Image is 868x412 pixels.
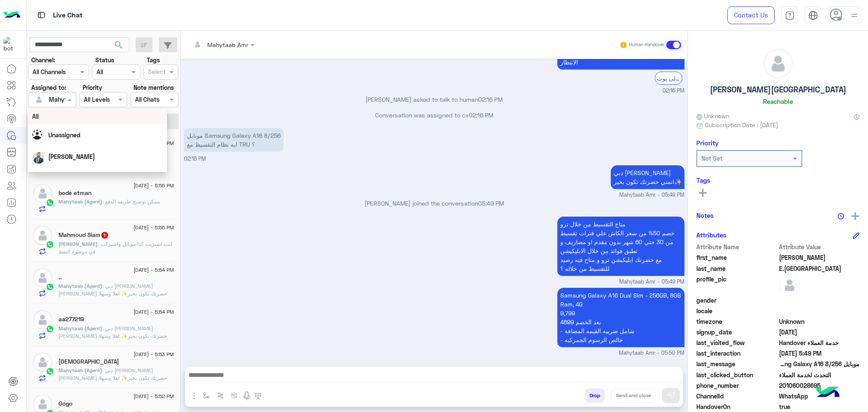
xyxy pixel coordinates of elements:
[779,253,860,262] span: Mohamed
[478,200,504,207] span: 05:49 PM
[32,130,45,142] img: Unassigned.svg
[779,370,860,379] span: التحدث لخدمة العملاء
[779,306,860,315] span: null
[46,325,54,333] img: WhatsApp
[48,153,95,160] span: [PERSON_NAME]
[662,87,684,95] span: 02:16 PM
[58,274,62,281] h5: ..
[32,113,39,120] span: All
[58,283,167,304] span: دبي فون ماهيتاب عمرو اتمني حضرتك تكون بخير✨ اهلا وسهلا اقدر اساعد حضرتك ازاي
[619,349,684,357] span: Mahytaab Amr - 05:50 PM
[134,83,174,92] label: Note mentions
[200,388,214,402] button: select flow
[33,353,52,372] img: defaultAdmin.png
[58,241,173,255] span: كنت اشتريت كذا موبايل واشتركت في موضوع النقط
[696,338,777,347] span: last_visited_flow
[696,392,777,401] span: ChannelId
[478,96,503,103] span: 02:16 PM
[696,111,729,120] span: Unknown
[837,213,844,220] img: notes
[58,358,119,365] h5: Ehabsamy
[58,400,72,407] h5: Gogo
[779,264,860,273] span: E.Salem
[134,351,174,358] span: [DATE] - 5:53 PM
[557,288,684,347] p: 13/8/2025, 5:50 PM
[779,242,860,251] span: Attribute Value
[696,231,726,239] h6: Attributes
[83,83,102,92] label: Priority
[785,11,795,20] img: tab
[696,296,777,305] span: gender
[58,189,92,197] h5: bode etman
[849,10,860,21] img: profile
[184,156,206,162] span: 02:16 PM
[28,109,167,172] ng-dropdown-panel: Options list
[779,392,860,401] span: 2
[611,388,656,403] button: Send and close
[58,241,97,247] span: [PERSON_NAME]
[710,85,846,95] h5: [PERSON_NAME][GEOGRAPHIC_DATA]
[851,212,859,220] img: add
[696,212,714,219] h6: Notes
[101,232,108,239] span: 1
[134,393,174,400] span: [DATE] - 5:52 PM
[134,224,174,231] span: [DATE] - 5:55 PM
[95,56,114,64] label: Status
[58,316,84,323] h5: aa277219
[147,56,160,64] label: Tags
[779,296,860,305] span: null
[808,11,818,20] img: tab
[696,317,777,326] span: timezone
[217,392,224,399] img: Trigger scenario
[779,317,860,326] span: Unknown
[779,275,800,296] img: defaultAdmin.png
[36,10,47,20] img: tab
[33,94,45,106] img: defaultAdmin.png
[114,40,124,50] span: search
[764,49,793,78] img: defaultAdmin.png
[46,240,54,249] img: WhatsApp
[813,378,843,408] img: hulul-logo.png
[705,120,778,129] span: Subscription Date : [DATE]
[696,370,777,379] span: last_clicked_button
[779,402,860,411] span: true
[619,278,684,286] span: Mahytaab Amr - 05:49 PM
[3,37,19,52] img: 1403182699927242
[585,388,605,403] button: Drop
[58,325,167,347] span: دبي فون ماهيتاب عمرو اتمني حضرتك تكون بخير✨ اهلا وسهلا اقدر اساعد حضرتك ازاي
[184,199,684,208] p: [PERSON_NAME] joined the conversation
[779,349,860,358] span: 2025-08-13T14:49:32.715Z
[58,367,167,389] span: دبي فون ماهيتاب عمرو اتمني حضرتك تكون بخير✨ اهلا وسهلا اقدر اساعد حضرتك ازاي
[696,275,777,294] span: profile_pic
[53,10,83,21] p: Live Chat
[667,391,675,400] img: send message
[469,111,493,119] span: 02:16 PM
[763,97,793,105] h6: Reachable
[58,367,102,373] span: Mahytaab (Agent)
[184,111,684,120] p: Conversation was assigned to cx
[696,402,777,411] span: HandoverOn
[242,391,252,401] img: send voice note
[33,184,52,203] img: defaultAdmin.png
[727,6,775,24] a: Contact Us
[147,67,166,78] div: Select
[48,131,81,139] span: Unassigned
[696,264,777,273] span: last_name
[696,349,777,358] span: last_interaction
[134,308,174,316] span: [DATE] - 5:54 PM
[31,56,55,64] label: Channel:
[102,198,160,205] span: ممكن توضيح طريقه الدفع
[611,165,684,189] p: 13/8/2025, 5:49 PM
[214,388,228,402] button: Trigger scenario
[696,328,777,337] span: signup_date
[58,198,102,205] span: Mahytaab (Agent)
[696,306,777,315] span: locale
[46,283,54,291] img: WhatsApp
[203,392,210,399] img: select flow
[781,6,798,24] a: tab
[655,72,682,85] div: الرجوع الى بوت
[696,139,718,147] h6: Priority
[696,176,860,184] h6: Tags
[696,253,777,262] span: first_name
[33,310,52,329] img: defaultAdmin.png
